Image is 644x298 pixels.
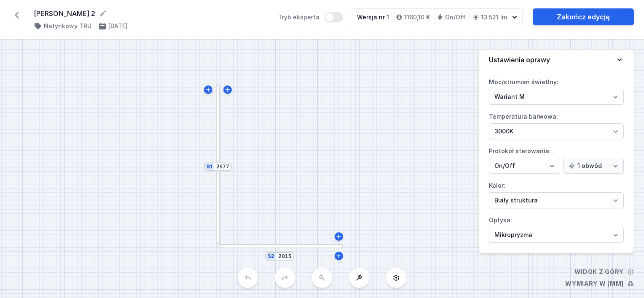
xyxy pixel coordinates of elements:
form: [PERSON_NAME] 2 [34,8,268,19]
button: Tryb eksperta [325,12,343,22]
select: Temperatura barwowa: [489,123,624,139]
label: Moc/strumień świetlny: [489,75,624,105]
h4: [DATE] [108,22,128,30]
select: Kolor: [489,192,624,208]
select: Protokół sterowania: [489,158,560,174]
a: Zakończ edycję [533,8,634,25]
h4: 1160,10 € [404,13,430,21]
h4: 13 521 lm [481,13,507,21]
select: Optyka: [489,227,624,243]
label: Kolor: [489,179,624,208]
h4: On/Off [445,13,466,21]
input: Wymiar [mm] [278,253,291,260]
label: Optyka: [489,213,624,243]
button: Edytuj nazwę projektu [99,9,107,18]
button: Wersja nr 11160,10 €On/Off13 521 lm [350,8,523,26]
h4: Ustawienia oprawy [489,55,550,65]
button: Ustawienia oprawy [479,50,634,70]
div: Wersja nr 1 [357,13,389,21]
select: Protokół sterowania: [563,158,624,174]
select: Moc/strumień świetlny: [489,89,624,105]
label: Temperatura barwowa: [489,110,624,139]
input: Wymiar [mm] [216,163,229,170]
label: Protokół sterowania: [489,144,624,174]
h4: Natynkowy TRU [44,22,91,30]
label: Tryb eksperta [278,12,343,22]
